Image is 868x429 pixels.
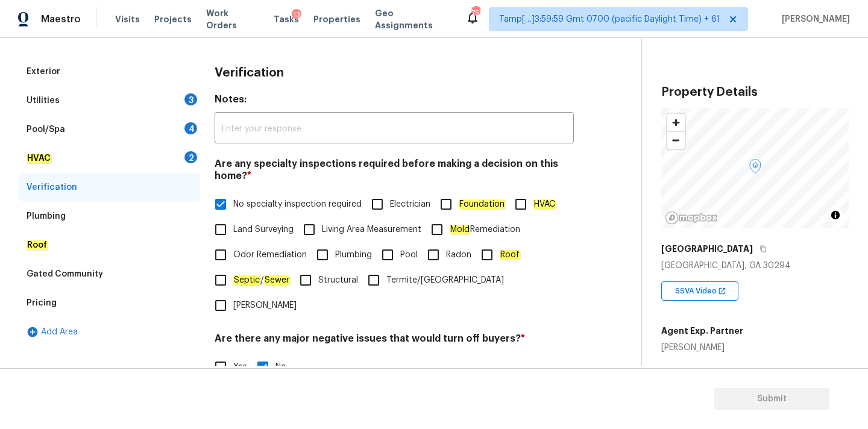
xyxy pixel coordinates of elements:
[233,361,247,374] span: Yes
[184,122,197,134] div: 4
[27,240,48,250] em: Roof
[206,7,259,31] span: Work Orders
[749,159,761,178] div: Map marker
[386,274,504,287] span: Termite/[GEOGRAPHIC_DATA]
[533,199,556,209] em: HVAC
[41,13,81,25] span: Maestro
[115,13,140,25] span: Visits
[758,243,769,254] button: Copy Address
[318,274,358,287] span: Structural
[19,318,200,346] div: Add Area
[661,325,743,337] h5: Agent Exp. Partner
[27,124,65,136] div: Pool/Spa
[292,9,301,21] div: 13
[215,67,284,79] h3: Verification
[661,342,743,354] div: [PERSON_NAME]
[27,66,60,78] div: Exterior
[499,13,720,25] span: Tamp[…]3:59:59 Gmt 0700 (pacific Daylight Time) + 61
[215,93,574,110] h4: Notes:
[400,249,418,261] span: Pool
[27,181,77,193] div: Verification
[27,297,57,309] div: Pricing
[215,158,574,187] h4: Are any specialty inspections required before making a decision on this home?
[390,198,430,211] span: Electrician
[233,224,294,236] span: Land Surveying
[233,299,297,312] span: [PERSON_NAME]
[459,199,505,209] em: Foundation
[184,151,197,163] div: 2
[154,13,192,25] span: Projects
[471,7,480,19] div: 755
[27,95,60,107] div: Utilities
[450,224,520,236] span: Remediation
[233,275,260,285] em: Septic
[275,361,286,374] span: No
[375,7,451,31] span: Geo Assignments
[233,198,362,211] span: No specialty inspection required
[450,225,470,234] em: Mold
[274,15,299,23] span: Tasks
[832,208,839,222] span: Toggle attribution
[27,268,103,280] div: Gated Community
[777,13,850,25] span: [PERSON_NAME]
[667,114,685,131] button: Zoom in
[828,208,843,222] button: Toggle attribution
[446,249,471,261] span: Radon
[500,250,520,260] em: Roof
[661,86,849,98] h3: Property Details
[313,13,360,25] span: Properties
[661,243,753,255] h5: [GEOGRAPHIC_DATA]
[718,287,726,295] img: Open In New Icon
[233,249,307,261] span: Odor Remediation
[661,281,738,301] div: SSVA Video
[27,154,51,163] em: HVAC
[667,131,685,149] button: Zoom out
[665,211,718,225] a: Mapbox homepage
[264,275,290,285] em: Sewer
[675,285,722,297] span: SSVA Video
[335,249,372,261] span: Plumbing
[322,224,421,236] span: Living Area Measurement
[233,274,290,287] span: /
[215,115,574,143] input: Enter your response
[661,108,849,228] canvas: Map
[215,333,574,349] h4: Are there any major negative issues that would turn off buyers?
[27,210,66,222] div: Plumbing
[184,93,197,105] div: 3
[661,260,849,272] div: [GEOGRAPHIC_DATA], GA 30294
